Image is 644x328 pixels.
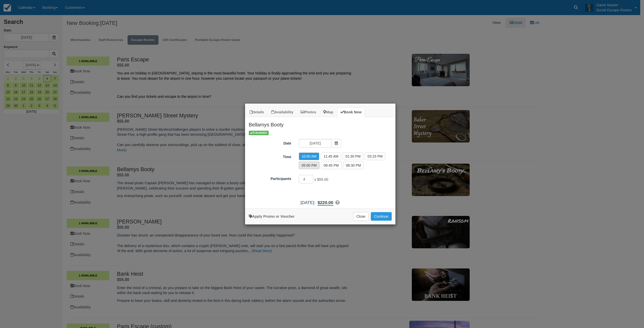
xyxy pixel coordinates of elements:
a: Photos [297,107,319,117]
label: 06:45 PM [321,162,342,169]
span: x $55.00 [314,178,328,182]
b: $220.00 [317,200,333,206]
label: 11:45 AM [321,153,341,160]
a: Details [246,107,267,117]
label: 10:00 AM [299,153,319,160]
input: Participants [299,175,313,183]
label: 08:30 PM [343,162,364,169]
span: 3 Available [249,131,269,135]
label: 05:00 PM [299,162,319,169]
span: [DATE] [301,200,314,205]
a: Availability [268,107,297,117]
div: Item Modal [245,117,395,206]
label: Time [245,153,295,160]
label: 03:15 PM [365,153,385,160]
a: Apply Voucher [249,214,295,218]
button: Close [353,212,369,221]
a: Book Now [337,107,365,117]
label: 01:30 PM [343,153,363,160]
a: Map [320,107,337,117]
div: : [245,200,395,206]
button: Add to Booking [371,212,391,221]
h2: Bellamys Booty [245,117,395,130]
label: Participants [245,174,295,181]
label: Date [245,139,295,146]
